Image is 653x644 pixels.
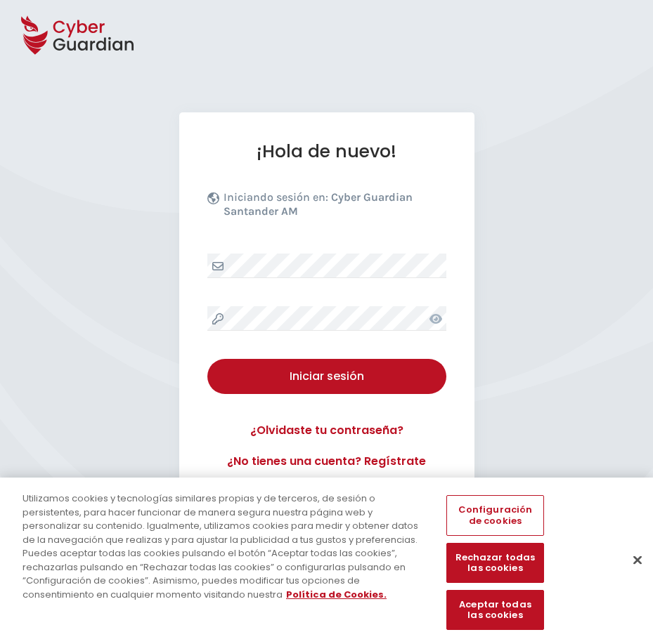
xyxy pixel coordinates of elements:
[622,544,653,575] button: Cerrar
[22,492,427,601] div: Utilizamos cookies y tecnologías similares propias y de terceros, de sesión o persistentes, para ...
[207,359,446,394] button: Iniciar sesión
[224,190,443,225] p: Iniciando sesión en:
[207,453,446,470] a: ¿No tienes una cuenta? Regístrate
[224,190,413,218] b: Cyber Guardian Santander AM
[207,422,446,439] a: ¿Olvidaste tu contraseña?
[207,140,446,162] h1: ¡Hola de nuevo!
[218,368,436,385] div: Iniciar sesión
[446,543,544,583] button: Rechazar todas las cookies
[446,590,544,630] button: Aceptar todas las cookies
[446,495,544,535] button: Configuración de cookies, Abre el cuadro de diálogo del centro de preferencias.
[286,588,387,601] a: Más información sobre su privacidad, se abre en una nueva pestaña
